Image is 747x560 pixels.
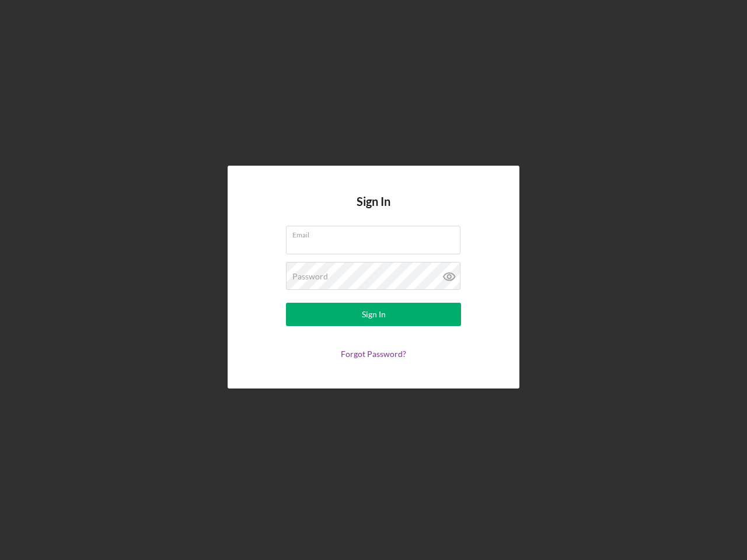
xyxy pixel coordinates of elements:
button: Sign In [286,303,461,326]
label: Password [292,272,328,281]
div: Sign In [362,303,386,326]
a: Forgot Password? [341,349,406,359]
h4: Sign In [357,195,390,226]
label: Email [292,226,460,239]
